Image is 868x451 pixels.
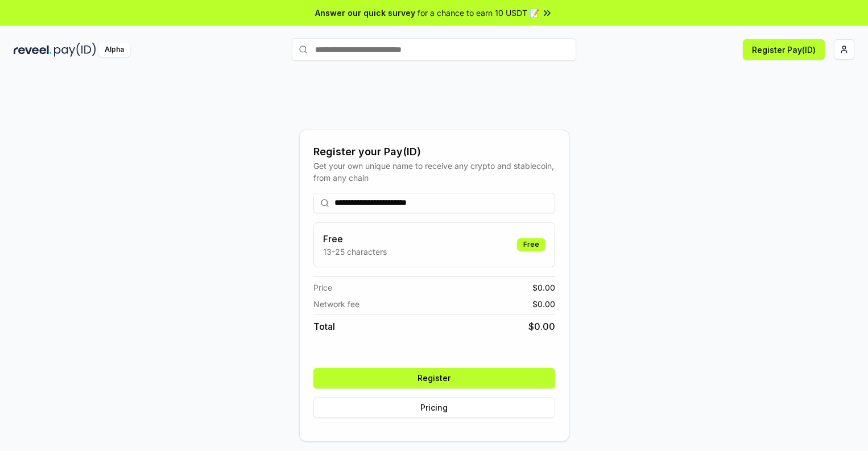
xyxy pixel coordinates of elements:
[532,282,555,293] span: $ 0.00
[54,43,96,57] img: pay_id
[517,238,545,251] div: Free
[323,246,387,258] p: 13-25 characters
[313,320,335,333] span: Total
[313,398,555,418] button: Pricing
[315,7,415,19] span: Answer our quick survey
[743,39,825,60] button: Register Pay(ID)
[418,7,539,19] span: for a chance to earn 10 USDT 📝
[532,298,555,310] span: $ 0.00
[528,320,555,333] span: $ 0.00
[313,144,555,160] div: Register your Pay(ID)
[323,232,387,246] h3: Free
[313,298,359,310] span: Network fee
[98,43,130,57] div: Alpha
[14,43,52,57] img: reveel_dark
[313,368,555,388] button: Register
[313,160,555,184] div: Get your own unique name to receive any crypto and stablecoin, from any chain
[313,282,332,293] span: Price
